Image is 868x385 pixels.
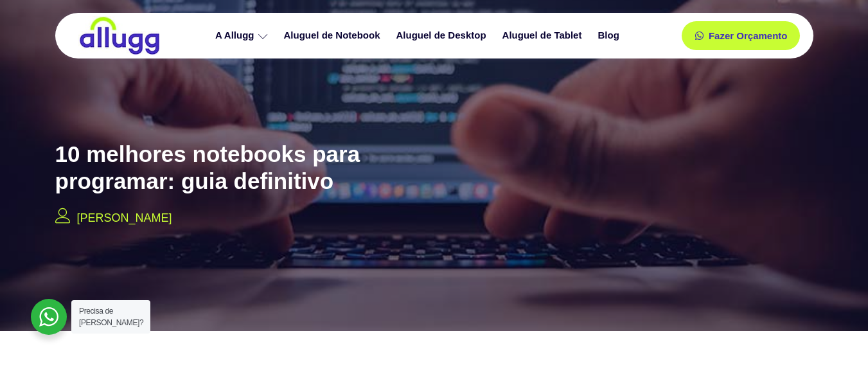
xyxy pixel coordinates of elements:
[709,31,788,40] span: Fazer Orçamento
[209,24,278,47] a: A Allugg
[78,16,161,55] img: locação de TI é Allugg
[55,141,466,195] h2: 10 melhores notebooks para programar: guia definitivo
[390,24,496,47] a: Aluguel de Desktop
[496,24,592,47] a: Aluguel de Tablet
[591,24,628,47] a: Blog
[79,307,143,327] span: Precisa de [PERSON_NAME]?
[278,24,390,47] a: Aluguel de Notebook
[77,210,172,227] p: [PERSON_NAME]
[682,21,801,50] a: Fazer Orçamento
